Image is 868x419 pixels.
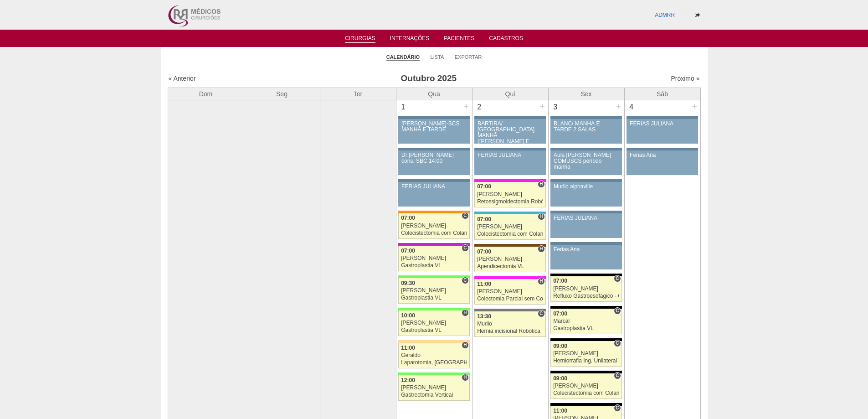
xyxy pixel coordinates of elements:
div: Key: São Luiz - SCS [398,211,469,213]
span: 10:00 [401,312,415,319]
a: Cirurgias [345,35,375,43]
th: Dom [168,88,244,100]
div: Key: Aviso [398,179,469,182]
div: Colectomia Parcial sem Colostomia VL [477,296,543,302]
div: Marcal [553,318,619,324]
span: Hospital [462,341,468,349]
a: C 07:00 [PERSON_NAME] Gastroplastia VL [398,246,469,271]
span: Hospital [538,181,544,188]
div: [PERSON_NAME] [401,320,467,326]
a: Aula [PERSON_NAME] COMUSCS período manha [550,150,621,175]
a: Calendário [386,54,420,61]
div: Herniorrafia Ing. Unilateral VL [553,358,619,364]
div: Key: Blanc [550,338,621,341]
div: Gastroplastia VL [401,295,467,301]
div: Key: Blanc [550,403,621,406]
div: FERIAS JULIANA [401,184,467,190]
span: Consultório [462,212,468,219]
th: Sex [548,88,624,100]
div: Key: Pro Matre [474,276,545,279]
span: 11:00 [401,345,415,351]
div: Key: Santa Catarina [474,309,545,311]
div: Key: Aviso [398,148,469,150]
a: H 07:00 [PERSON_NAME] Retossigmoidectomia Robótica [474,182,545,207]
a: C 09:00 [PERSON_NAME] Herniorrafia Ing. Unilateral VL [550,341,621,367]
div: Geraldo [401,352,467,358]
div: FERIAS JULIANA [630,121,695,127]
span: Consultório [538,310,544,317]
div: [PERSON_NAME] [477,191,543,197]
a: FERIAS JULIANA [627,119,698,144]
div: Gastrectomia Vertical [401,392,467,398]
span: 07:00 [401,248,415,254]
a: H 07:00 [PERSON_NAME] Colecistectomia com Colangiografia VL [474,214,545,240]
div: Key: Aviso [627,148,698,150]
div: Key: Aviso [550,211,621,213]
div: Key: Aviso [550,179,621,182]
div: [PERSON_NAME] [401,255,467,261]
h3: Outubro 2025 [296,72,561,85]
span: Hospital [462,374,468,381]
div: Key: Aviso [474,148,545,150]
div: Gastroplastia VL [553,326,619,331]
span: 09:30 [401,280,415,286]
div: Key: Santa Joana [474,244,545,247]
div: BARTIRA/ [GEOGRAPHIC_DATA] MANHÃ ([PERSON_NAME] E ANA)/ SANTA JOANA -TARDE [478,121,543,157]
a: Dr [PERSON_NAME] cons. SBC 14:00 [398,150,469,175]
a: « Anterior [169,75,196,82]
a: H 11:00 [PERSON_NAME] Colectomia Parcial sem Colostomia VL [474,279,545,305]
span: Hospital [462,309,468,316]
div: [PERSON_NAME] [477,289,543,295]
div: Key: Brasil [398,372,469,375]
a: Exportar [455,54,482,60]
a: [PERSON_NAME]-SCS MANHÃ E TARDE [398,119,469,144]
div: Retossigmoidectomia Robótica [477,199,543,205]
span: 07:00 [477,248,491,255]
div: [PERSON_NAME] [477,256,543,262]
span: 07:00 [477,183,491,190]
span: Consultório [462,277,468,284]
div: Apendicectomia VL [477,264,543,269]
span: 07:00 [553,278,567,284]
div: Gastroplastia VL [401,327,467,333]
div: Hernia incisional Robótica [477,328,543,334]
a: H 10:00 [PERSON_NAME] Gastroplastia VL [398,310,469,336]
a: BLANC/ MANHÃ E TARDE 2 SALAS [550,119,621,144]
div: Gastroplastia VL [401,263,467,269]
div: Key: Aviso [550,242,621,245]
div: Key: Brasil [398,275,469,278]
div: Refluxo Gastroesofágico - Cirurgia VL [553,293,619,299]
a: C 07:00 [PERSON_NAME] Refluxo Gastroesofágico - Cirurgia VL [550,276,621,302]
div: Aula [PERSON_NAME] COMUSCS período manha [554,152,619,171]
span: Hospital [538,245,544,253]
div: Laparotomia, [GEOGRAPHIC_DATA], Drenagem, Bridas VL [401,360,467,366]
a: FERIAS JULIANA [398,182,469,207]
a: Internações [390,35,430,44]
span: Hospital [538,213,544,220]
div: Key: Aviso [627,116,698,119]
div: FERIAS JULIANA [554,215,619,221]
a: FERIAS JULIANA [550,213,621,238]
a: Lista [431,54,444,60]
div: [PERSON_NAME] [401,385,467,391]
div: Colecistectomia com Colangiografia VL [477,231,543,237]
span: 07:00 [477,216,491,222]
div: Key: Brasil [398,308,469,310]
div: [PERSON_NAME] [401,288,467,294]
div: [PERSON_NAME] [477,224,543,230]
div: FERIAS JULIANA [478,152,543,158]
a: C 13:30 Murilo Hernia incisional Robótica [474,311,545,337]
div: BLANC/ MANHÃ E TARDE 2 SALAS [554,121,619,133]
a: Murilo alphaville [550,182,621,207]
div: + [539,100,546,112]
a: H 11:00 Geraldo Laparotomia, [GEOGRAPHIC_DATA], Drenagem, Bridas VL [398,343,469,368]
a: Ferias Ana [627,150,698,175]
div: [PERSON_NAME] [553,286,619,292]
span: 09:00 [553,343,567,349]
a: ADMRR [655,12,675,18]
div: 4 [625,100,639,114]
i: Sair [695,12,700,18]
div: Murilo [477,321,543,327]
span: 07:00 [553,310,567,317]
div: Ferias Ana [554,247,619,253]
